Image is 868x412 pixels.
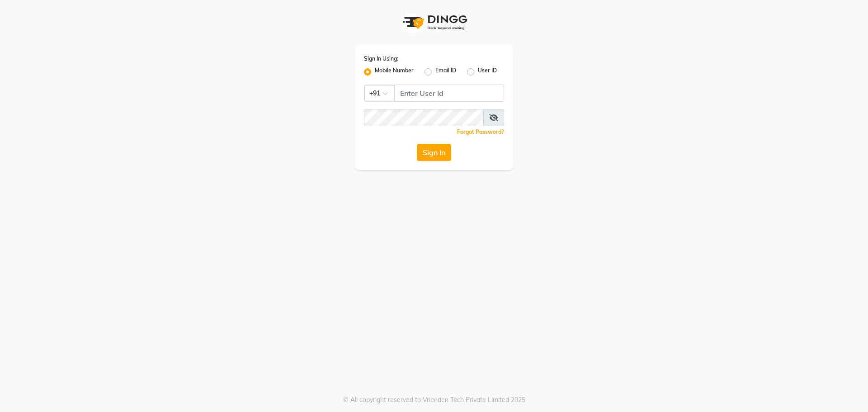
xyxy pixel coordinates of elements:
label: Email ID [435,66,456,77]
label: Mobile Number [375,66,414,77]
input: Username [394,85,504,102]
img: logo1.svg [398,9,470,36]
input: Username [364,109,484,126]
label: User ID [478,66,497,77]
button: Sign In [417,144,451,161]
label: Sign In Using: [364,55,398,63]
a: Forgot Password? [457,128,504,135]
